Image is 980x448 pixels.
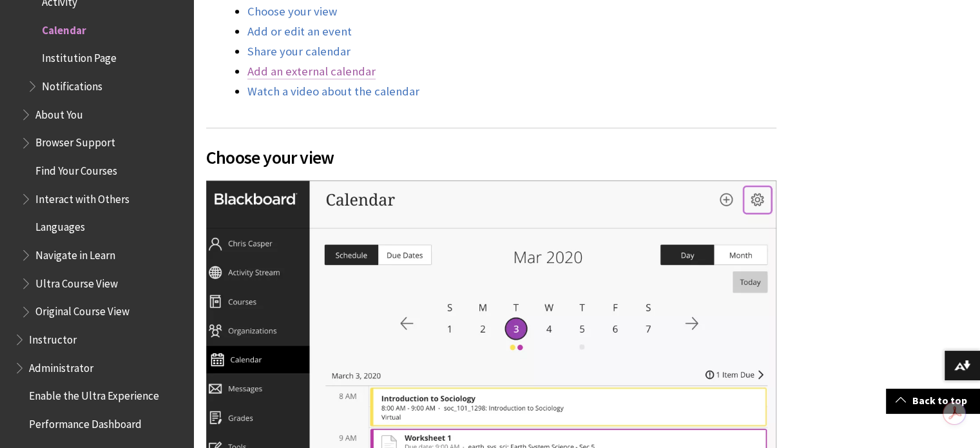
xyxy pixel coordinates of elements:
span: Calendar [42,19,86,37]
a: Watch a video about the calendar [247,84,419,99]
a: Add or edit an event [247,24,352,39]
span: Original Course View [35,301,130,318]
span: Enable the Ultra Experience [29,385,159,403]
span: About You [35,104,83,121]
a: Choose your view [247,4,337,19]
span: Navigate in Learn [35,244,115,262]
span: Instructor [29,329,77,346]
span: Ultra Course View [35,273,118,290]
span: Find Your Courses [35,160,117,177]
span: Notifications [42,75,102,93]
span: Administrator [29,357,93,375]
span: Browser Support [35,132,115,150]
a: Add an external calendar [247,64,376,79]
span: Institution Page [42,48,117,65]
a: Share your calendar [247,44,351,59]
span: Performance Dashboard [29,413,142,431]
span: Languages [35,217,85,234]
span: Choose your view [206,144,776,171]
a: Back to top [886,389,980,413]
span: Interact with Others [35,188,130,206]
